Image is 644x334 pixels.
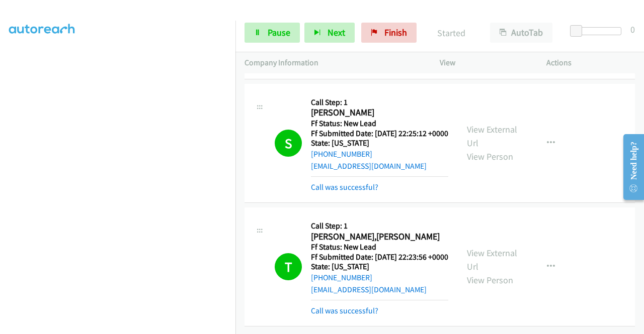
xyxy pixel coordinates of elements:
h5: Call Step: 1 [311,221,448,231]
span: Pause [268,27,290,38]
iframe: Resource Center [615,127,644,207]
a: View External Url [467,247,517,272]
p: Started [430,26,472,40]
div: Delay between calls (in seconds) [575,27,621,35]
h5: Ff Submitted Date: [DATE] 22:23:56 +0000 [311,252,448,262]
a: Pause [245,23,300,43]
a: [EMAIL_ADDRESS][DOMAIN_NAME] [311,161,427,171]
a: Call was successful? [311,306,378,315]
h1: S [275,130,302,157]
h1: T [275,253,302,280]
h5: Ff Submitted Date: [DATE] 22:25:12 +0000 [311,129,448,139]
a: View Person [467,274,513,286]
a: Finish [361,23,417,43]
a: [PHONE_NUMBER] [311,149,372,159]
h2: [PERSON_NAME],[PERSON_NAME] [311,231,448,243]
button: AutoTab [490,23,552,43]
a: View External Url [467,124,517,149]
div: 0 [630,23,635,36]
h2: [PERSON_NAME] [311,107,448,119]
p: View [440,57,528,69]
h5: State: [US_STATE] [311,262,448,272]
a: [EMAIL_ADDRESS][DOMAIN_NAME] [311,285,427,294]
h5: Call Step: 1 [311,97,448,107]
span: Next [328,27,345,38]
p: Actions [546,57,635,69]
span: Finish [384,27,407,38]
p: Company Information [245,57,422,69]
h5: Ff Status: New Lead [311,242,448,252]
button: Next [304,23,355,43]
h5: State: [US_STATE] [311,138,448,148]
h5: Ff Status: New Lead [311,119,448,129]
a: [PHONE_NUMBER] [311,273,372,282]
a: Call was successful? [311,182,378,192]
a: View Person [467,151,513,162]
